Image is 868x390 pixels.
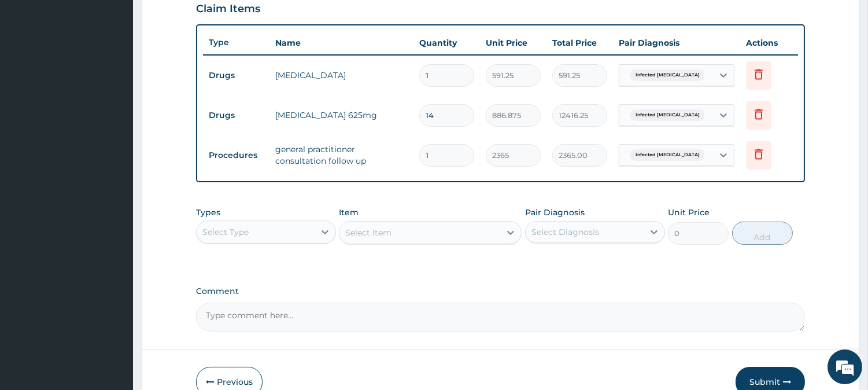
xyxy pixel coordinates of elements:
label: Pair Diagnosis [525,207,585,218]
th: Pair Diagnosis [613,31,740,54]
th: Quantity [413,31,480,54]
th: Total Price [546,31,613,54]
td: general practitioner consultation follow up [269,138,413,172]
div: Minimize live chat window [190,6,217,34]
td: Drugs [203,65,269,86]
div: Chat with us now [60,65,194,80]
label: Types [196,208,220,218]
img: d_794563401_company_1708531726252_794563401 [21,58,47,87]
label: Unit Price [668,207,710,218]
td: [MEDICAL_DATA] [269,64,413,87]
th: Type [203,32,269,53]
button: Add [732,222,793,245]
td: Procedures [203,145,269,166]
span: Infected [MEDICAL_DATA] [630,149,706,161]
div: Select Type [202,226,249,238]
h3: Claim Items [196,3,260,16]
label: Comment [196,286,805,296]
span: Infected [MEDICAL_DATA] [630,109,706,121]
span: Infected [MEDICAL_DATA] [630,69,706,81]
textarea: Type your message and hit 'Enter' [6,264,220,304]
th: Actions [740,31,798,54]
td: [MEDICAL_DATA] 625mg [269,104,413,127]
span: We're online! [67,120,160,237]
div: Select Diagnosis [531,226,599,238]
td: Drugs [203,105,269,126]
th: Unit Price [480,31,546,54]
th: Name [269,31,413,54]
label: Item [339,207,359,218]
